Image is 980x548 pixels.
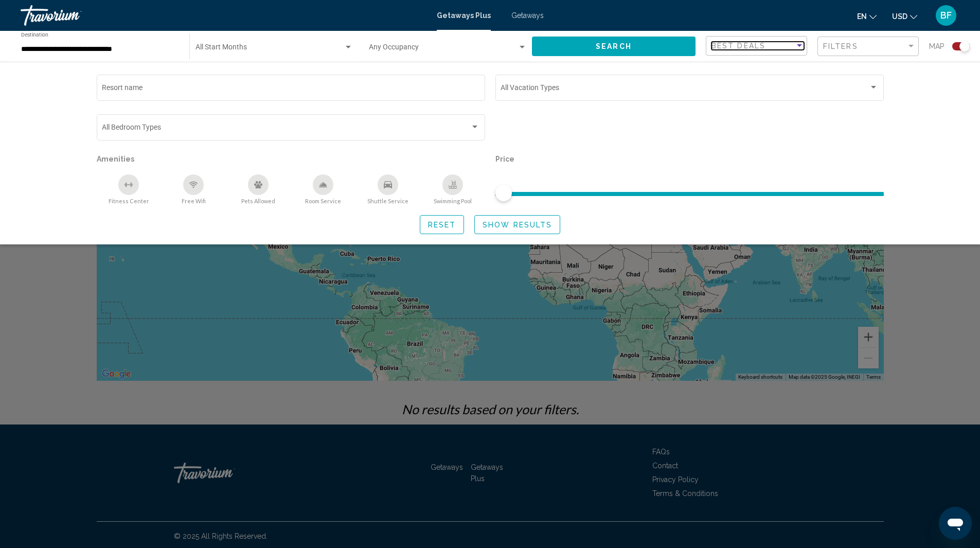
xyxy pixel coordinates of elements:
[305,198,341,204] span: Room Service
[940,10,952,21] span: BF
[817,36,919,57] button: Filter
[711,42,804,50] mat-select: Sort by
[161,174,226,205] button: Free Wifi
[355,174,420,205] button: Shuttle Service
[532,37,696,56] button: Search
[711,42,765,50] span: Best Deals
[21,5,426,26] a: Travorium
[857,12,867,21] span: en
[97,174,162,205] button: Fitness Center
[97,152,485,166] p: Amenities
[596,43,632,51] span: Search
[474,215,560,234] button: Show Results
[109,198,149,204] span: Fitness Center
[495,152,884,166] p: Price
[929,39,945,54] span: Map
[823,42,858,50] span: Filters
[428,221,456,229] span: Reset
[434,198,472,204] span: Swimming Pool
[892,12,907,21] span: USD
[291,174,355,205] button: Room Service
[511,11,544,20] a: Getaways
[939,507,972,540] iframe: Button to launch messaging window
[420,174,485,205] button: Swimming Pool
[483,221,552,229] span: Show Results
[857,9,877,24] button: Change language
[933,5,959,26] button: User Menu
[226,174,291,205] button: Pets Allowed
[892,9,917,24] button: Change currency
[367,198,408,204] span: Shuttle Service
[437,11,491,20] a: Getaways Plus
[241,198,275,204] span: Pets Allowed
[182,198,206,204] span: Free Wifi
[420,215,465,234] button: Reset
